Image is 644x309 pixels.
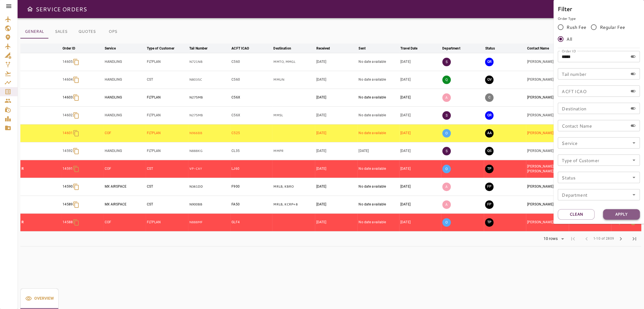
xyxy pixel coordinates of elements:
button: Open [630,139,638,147]
button: Open [630,156,638,164]
p: Order Type [558,16,640,21]
span: Regular Fee [600,24,625,31]
h6: Filter [558,4,640,13]
button: Open [630,191,638,199]
span: Rush Fee [566,24,586,31]
button: Open [630,173,638,181]
button: Clean [558,209,594,220]
div: rushFeeOrder [558,21,640,45]
label: Order ID [562,48,576,53]
button: Apply [603,209,640,220]
span: All [566,36,572,42]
